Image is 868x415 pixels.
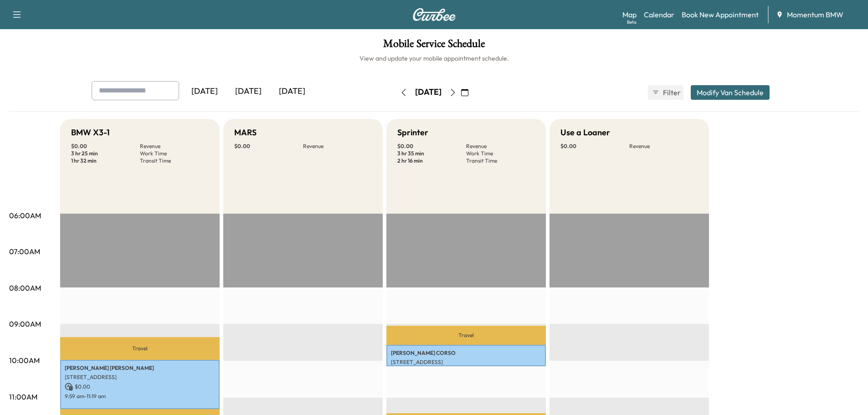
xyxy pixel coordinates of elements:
[397,143,466,150] p: $ 0.00
[391,349,541,357] p: [PERSON_NAME] CORSO
[226,81,270,102] div: [DATE]
[60,337,220,360] p: Travel
[9,246,40,257] p: 07:00AM
[65,393,215,400] p: 9:59 am - 11:19 am
[386,326,546,345] p: Travel
[65,374,215,381] p: [STREET_ADDRESS]
[140,143,209,150] p: Revenue
[303,143,372,150] p: Revenue
[270,81,314,102] div: [DATE]
[648,85,683,100] button: Filter
[627,19,637,26] div: Beta
[629,143,698,150] p: Revenue
[9,355,40,366] p: 10:00AM
[397,150,466,157] p: 3 hr 35 min
[71,126,110,139] h5: BMW X3-1
[663,87,679,98] span: Filter
[71,143,140,150] p: $ 0.00
[71,157,140,164] p: 1 hr 32 min
[140,157,209,164] p: Transit Time
[466,143,535,150] p: Revenue
[415,87,442,98] div: [DATE]
[183,81,226,102] div: [DATE]
[682,9,759,20] a: Book New Appointment
[691,85,770,100] button: Modify Van Schedule
[140,150,209,157] p: Work Time
[397,126,428,139] h5: Sprinter
[644,9,674,20] a: Calendar
[71,150,140,157] p: 3 hr 25 min
[397,157,466,164] p: 2 hr 16 min
[9,54,859,63] h6: View and update your mobile appointment schedule.
[9,391,37,402] p: 11:00AM
[560,126,610,139] h5: Use a Loaner
[234,143,303,150] p: $ 0.00
[65,364,215,372] p: [PERSON_NAME] [PERSON_NAME]
[234,126,257,139] h5: MARS
[9,38,859,54] h1: Mobile Service Schedule
[622,9,637,20] a: MapBeta
[560,143,629,150] p: $ 0.00
[787,9,843,20] span: Momentum BMW
[391,359,541,366] p: [STREET_ADDRESS]
[9,318,41,329] p: 09:00AM
[9,210,41,221] p: 06:00AM
[412,8,456,21] img: Curbee Logo
[466,157,535,164] p: Transit Time
[466,150,535,157] p: Work Time
[9,282,41,293] p: 08:00AM
[65,383,215,391] p: $ 0.00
